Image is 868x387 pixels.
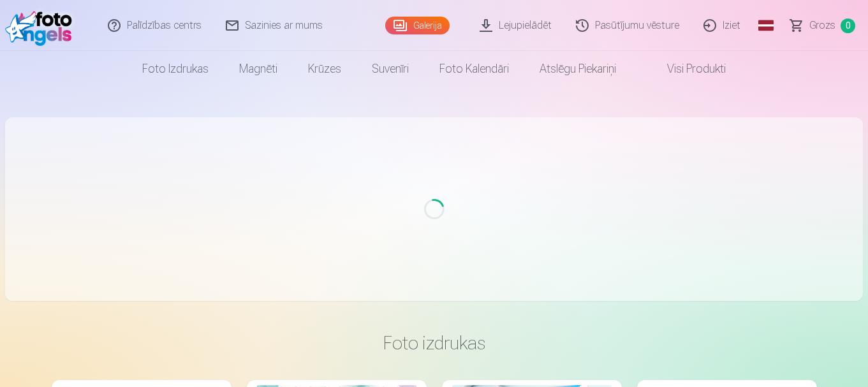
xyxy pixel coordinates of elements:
[357,51,424,87] a: Suvenīri
[631,51,741,87] a: Visi produkti
[224,51,293,87] a: Magnēti
[841,18,855,33] span: 0
[385,17,450,34] a: Galerija
[424,51,524,87] a: Foto kalendāri
[524,51,631,87] a: Atslēgu piekariņi
[127,51,224,87] a: Foto izdrukas
[62,332,807,354] h3: Foto izdrukas
[809,18,835,33] span: Grozs
[5,5,78,46] img: /fa1
[293,51,357,87] a: Krūzes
